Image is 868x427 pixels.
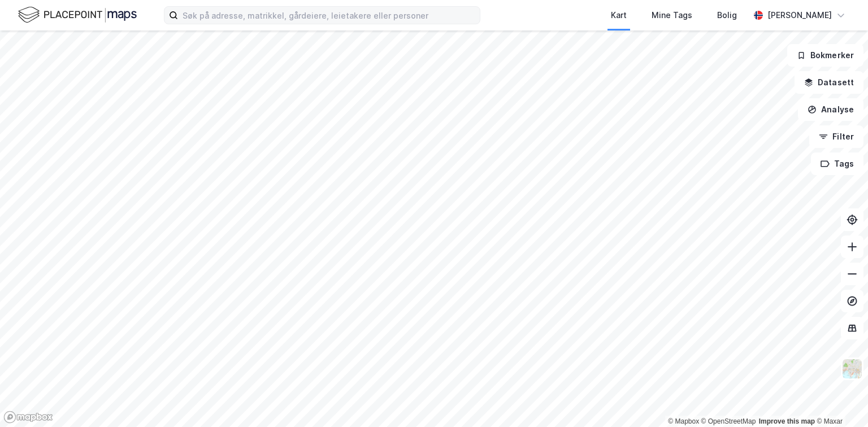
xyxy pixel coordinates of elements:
[178,7,480,24] input: Søk på adresse, matrikkel, gårdeiere, leietakere eller personer
[841,358,863,380] img: Z
[798,98,863,121] button: Analyse
[811,373,868,427] div: Kontrollprogram for chat
[668,417,699,425] a: Mapbox
[759,417,815,425] a: Improve this map
[811,152,863,175] button: Tags
[795,71,863,94] button: Datasett
[3,411,53,424] a: Mapbox homepage
[701,417,756,425] a: OpenStreetMap
[767,8,832,22] div: [PERSON_NAME]
[717,8,737,22] div: Bolig
[809,125,863,148] button: Filter
[787,44,863,67] button: Bokmerker
[18,5,137,25] img: logo.f888ab2527a4732fd821a326f86c7f29.svg
[611,8,627,22] div: Kart
[811,373,868,427] iframe: Chat Widget
[652,8,692,22] div: Mine Tags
